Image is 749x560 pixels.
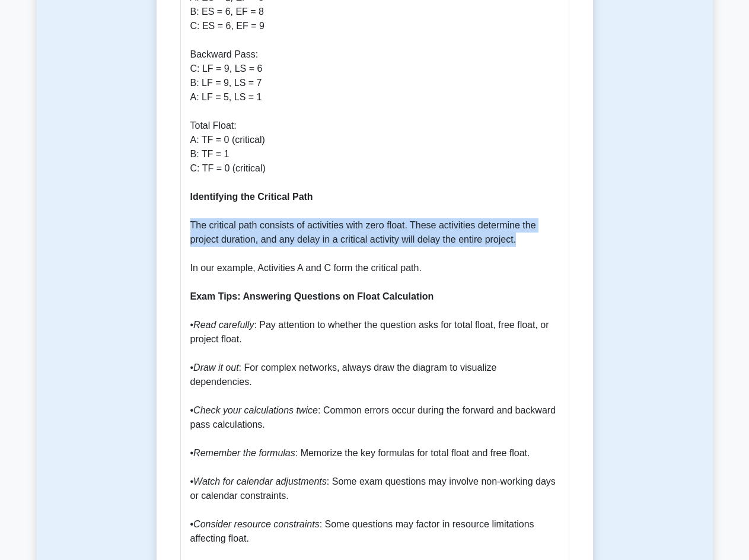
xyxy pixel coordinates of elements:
i: Consider resource constraints [193,519,320,529]
b: Identifying the Critical Path [190,192,313,202]
i: Read carefully [193,320,254,330]
i: Check your calculations twice [193,405,318,415]
i: Watch for calendar adjustments [193,476,327,486]
i: Remember the formulas [193,448,295,458]
i: Draw it out [193,362,238,373]
b: Exam Tips: Answering Questions on Float Calculation [190,291,434,301]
